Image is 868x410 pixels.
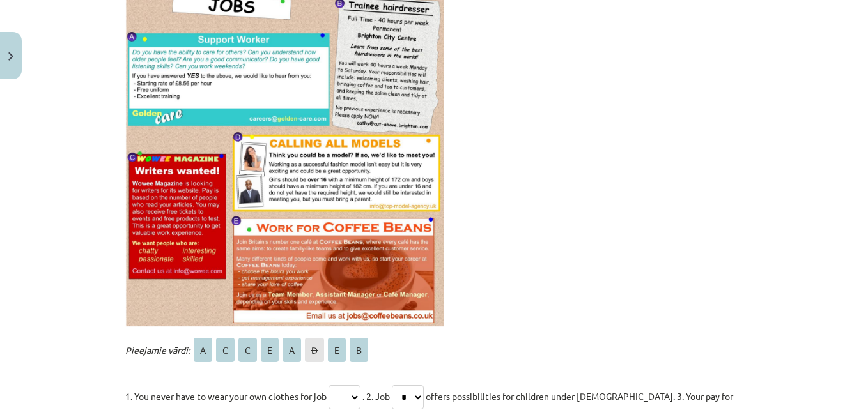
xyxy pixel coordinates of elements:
[194,338,212,362] span: A
[350,338,368,362] span: B
[362,390,390,402] span: . 2. Job
[305,338,324,362] span: D
[125,344,190,356] span: Pieejamie vārdi:
[125,390,327,402] span: 1. You never have to wear your own clothes for job
[238,338,257,362] span: C
[216,338,235,362] span: C
[8,52,13,61] img: icon-close-lesson-0947bae3869378f0d4975bcd49f059093ad1ed9edebbc8119c70593378902aed.svg
[261,338,279,362] span: E
[328,338,346,362] span: E
[283,338,301,362] span: A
